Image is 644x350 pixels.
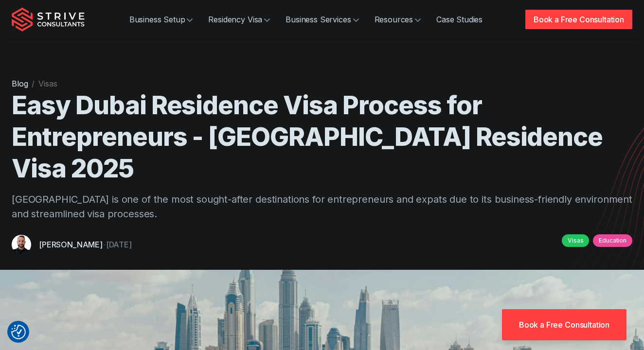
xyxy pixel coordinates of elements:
[278,10,366,29] a: Business Services
[429,10,490,29] a: Case Studies
[12,79,28,88] a: Blog
[12,235,31,254] img: aDXDSydWJ-7kSlbU_Untitleddesign-75-.png
[11,325,26,339] button: Consent Preferences
[11,325,26,339] img: Revisit consent button
[593,234,632,247] a: Education
[562,234,589,247] a: Visas
[525,10,632,29] a: Book a Free Consultation
[122,10,201,29] a: Business Setup
[12,192,632,221] p: [GEOGRAPHIC_DATA] is one of the most sought-after destinations for entrepreneurs and expats due t...
[367,10,429,29] a: Resources
[103,240,106,249] span: -
[38,78,57,89] li: Visas
[32,79,35,88] span: /
[12,7,85,32] img: Strive Consultants
[200,10,278,29] a: Residency Visa
[106,240,132,249] time: [DATE]
[12,89,632,184] h1: Easy Dubai Residence Visa Process for Entrepreneurs - [GEOGRAPHIC_DATA] Residence Visa 2025
[502,309,626,340] a: Book a Free Consultation
[39,240,103,249] a: [PERSON_NAME]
